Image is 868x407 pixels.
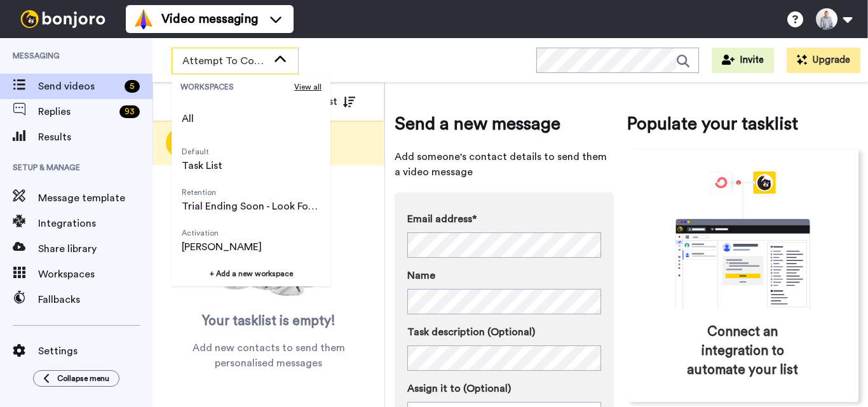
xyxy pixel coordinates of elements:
span: All [182,111,194,126]
span: Task List [182,158,222,173]
span: Fallbacks [38,292,153,307]
span: Connect an integration to automate your list [681,323,804,380]
span: Replies [38,104,114,119]
span: Video messaging [161,10,258,28]
label: Task description (Optional) [407,324,601,340]
span: Send videos [38,79,119,94]
span: WORKSPACES [180,82,294,92]
span: [PERSON_NAME] [182,239,262,255]
span: Add new contacts to send them personalised messages [172,340,365,371]
div: 93 [119,105,140,118]
span: Message template [38,190,153,206]
label: Email address* [407,211,601,227]
button: Upgrade [787,48,860,73]
button: Collapse menu [33,370,119,387]
button: Invite [712,48,774,73]
label: Assign it to (Optional) [407,381,601,396]
span: Populate your tasklist [627,111,858,137]
div: animation [648,171,838,310]
span: Settings [38,344,153,359]
span: Share library [38,241,153,257]
img: vm-color.svg [133,9,154,29]
span: Name [407,268,435,283]
span: Default [182,147,222,157]
span: Add someone's contact details to send them a video message [395,149,614,180]
span: Trial Ending Soon - Look Forward to Working with you. [182,199,320,214]
button: + Add a new workspace [172,261,330,286]
span: Workspaces [38,267,153,282]
span: Send a new message [395,111,614,137]
img: bj-logo-header-white.svg [15,10,111,28]
span: Results [38,130,153,145]
span: View all [294,82,322,92]
div: 5 [125,80,140,93]
span: Activation [182,228,262,238]
span: Attempt To Contact 3 [182,53,268,69]
span: Collapse menu [57,373,109,384]
span: Retention [182,187,320,197]
span: Integrations [38,216,153,231]
span: Your tasklist is empty! [202,312,336,331]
